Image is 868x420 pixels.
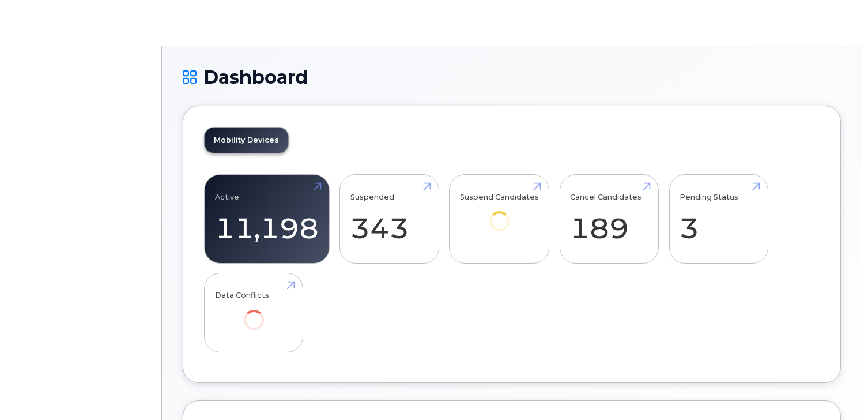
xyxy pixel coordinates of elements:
[183,67,841,87] h1: Dashboard
[205,127,288,153] a: Mobility Devices
[460,181,539,247] a: Suspend Candidates
[680,181,757,257] a: Pending Status 3
[215,181,319,257] a: Active 11,198
[570,181,648,257] a: Cancel Candidates 189
[215,279,293,346] a: Data Conflicts
[350,181,428,257] a: Suspended 343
